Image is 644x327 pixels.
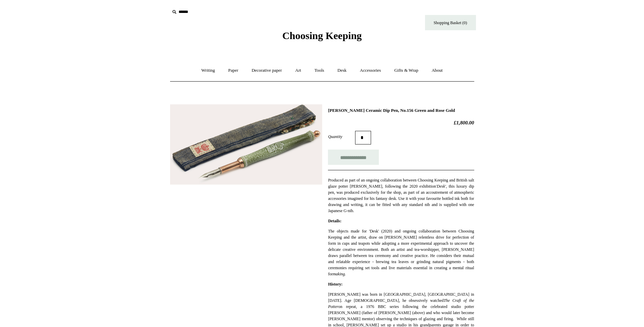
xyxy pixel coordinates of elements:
strong: Details: [328,219,341,223]
p: Produced as part of an ongoing collaboration between Choosing Keeping and British salt glaze pott... [328,177,474,214]
a: About [425,62,449,80]
a: Art [289,62,307,80]
em: making. [333,272,346,276]
p: The objects made for 'Desk' (2020) and ongoing collaboration between Choosing Keeping and the art... [328,228,474,277]
a: Writing [195,62,221,80]
a: Gifts & Wrap [388,62,424,80]
a: Desk [331,62,353,80]
a: Choosing Keeping [282,35,362,40]
a: Accessories [354,62,387,80]
span: Choosing Keeping [282,30,362,41]
label: Quantity [328,134,355,140]
a: Tools [308,62,330,80]
em: The Craft of the Potter [328,298,474,309]
a: Paper [222,62,244,80]
a: Shopping Basket (0) [425,15,476,30]
em: 'Desk' [436,184,446,189]
h2: £1,800.00 [328,120,474,126]
img: Steve Harrison Ceramic Dip Pen, No.156 Green and Rose Gold [170,104,322,185]
a: Decorative paper [245,62,288,80]
strong: History: [328,282,343,287]
h1: [PERSON_NAME] Ceramic Dip Pen, No.156 Green and Rose Gold [328,108,474,113]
